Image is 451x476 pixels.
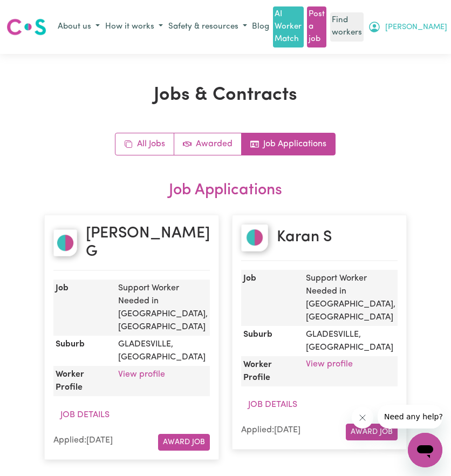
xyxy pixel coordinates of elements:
dd: Support Worker Needed in [GEOGRAPHIC_DATA], [GEOGRAPHIC_DATA] [114,280,210,336]
button: Award Job [346,424,398,440]
dd: Support Worker Needed in [GEOGRAPHIC_DATA], [GEOGRAPHIC_DATA] [302,269,398,325]
a: Active jobs [174,133,242,155]
dt: Job [241,269,302,325]
a: Post a job [307,6,326,47]
img: Karan [241,224,268,251]
button: Job Details [53,405,117,425]
dt: Suburb [241,325,302,356]
iframe: Message from company [378,405,442,429]
iframe: Close message [352,407,373,429]
img: Careseekers logo [6,17,46,37]
img: Akhil Goud [53,229,77,256]
button: About us [55,18,102,36]
a: Blog [250,19,271,36]
h2: Karan S [277,228,332,247]
span: Need any help? [6,8,65,16]
a: AI Worker Match [273,6,303,47]
dd: GLADESVILLE , [GEOGRAPHIC_DATA] [302,325,398,356]
a: Find workers [330,12,364,42]
dt: Suburb [53,336,114,366]
button: Safety & resources [166,18,250,36]
span: [PERSON_NAME] [385,22,447,33]
button: Job Details [241,395,304,415]
button: How it works [102,18,166,36]
a: View profile [306,360,353,369]
dt: Worker Profile [53,366,114,396]
h1: Jobs & Contracts [44,84,407,106]
a: Job applications [242,133,335,155]
dd: GLADESVILLE , [GEOGRAPHIC_DATA] [114,336,210,366]
iframe: Button to launch messaging window [408,433,442,467]
button: My Account [365,18,450,36]
a: View profile [118,370,165,379]
h2: [PERSON_NAME] G [86,224,210,261]
a: All jobs [115,133,174,155]
dt: Job [53,280,114,336]
span: Applied: [DATE] [241,426,300,434]
dt: Worker Profile [241,356,302,386]
span: Applied: [DATE] [53,436,113,445]
h2: Job Applications [44,181,407,200]
a: Careseekers logo [6,15,46,39]
button: Award Job [158,434,210,451]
